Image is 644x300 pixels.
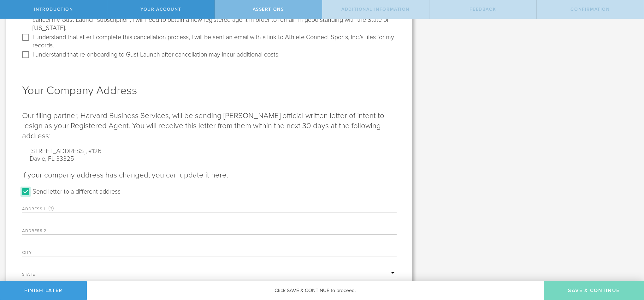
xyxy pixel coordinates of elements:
iframe: Chat Widget [612,251,644,281]
div: [STREET_ADDRESS] [30,147,389,155]
label: I understand that after I complete this cancellation process, I will be sent an email with a link... [32,32,395,50]
button: Save & Continue [544,281,644,300]
label: I understand that [PERSON_NAME] currently acts as the registered agent for Athlete Connect Sports... [32,7,395,32]
div: Click SAVE & CONTINUE to proceed. [87,281,544,300]
p: Our filing partner, Harvard Business Services, will be sending [PERSON_NAME] official written let... [22,111,397,141]
label: I understand that re-onboarding to Gust Launch after cancellation may incur additional costs. [32,50,280,59]
span: , #126 [86,147,102,155]
label: Address 2 [22,229,101,234]
label: State [22,273,101,278]
span: Assertions [253,7,284,12]
span: Feedback [470,7,496,12]
span: Confirmation [570,7,610,12]
label: Address 1 [22,205,101,213]
h1: Your Company Address [22,83,397,98]
span: Your Account [140,7,181,12]
p: If your company address has changed, you can update it here. [22,170,397,180]
span: Additional Information [341,7,410,12]
label: Send letter to a different address [32,187,121,196]
label: City [22,251,101,256]
span: Introduction [34,7,73,12]
div: Davie, FL 33325 [30,155,389,163]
